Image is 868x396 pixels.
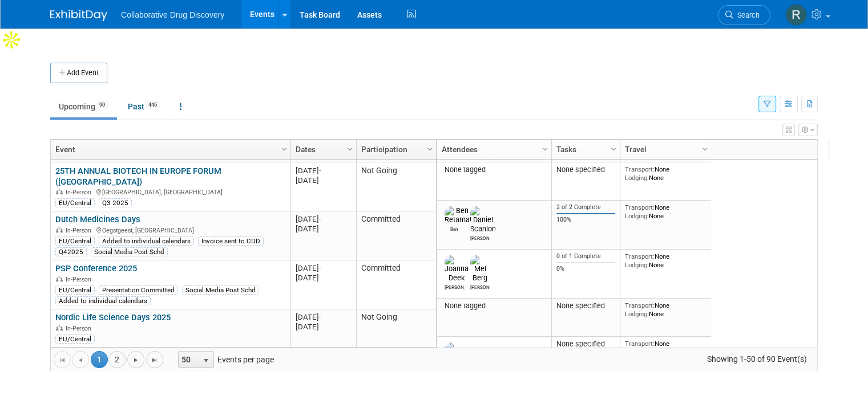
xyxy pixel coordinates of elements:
[296,166,351,175] div: [DATE]
[470,234,490,241] div: Daniel Scanlon
[700,145,709,154] span: Column Settings
[625,301,707,318] div: None None
[540,145,550,154] span: Column Settings
[56,189,63,194] img: In-Person Event
[442,165,547,174] div: None tagged
[66,276,95,283] span: In-Person
[150,356,159,365] span: Go to the last page
[296,224,351,234] div: [DATE]
[55,296,151,305] div: Added to individual calendars
[625,165,655,173] span: Transport:
[625,165,707,182] div: None None
[625,252,707,269] div: None None
[625,310,649,318] span: Lodging:
[55,225,285,235] div: Oegstgeest, [GEOGRAPHIC_DATA]
[164,351,285,368] span: Events per page
[625,203,655,211] span: Transport:
[625,340,655,348] span: Transport:
[470,255,490,283] img: Mel Berg
[319,313,321,321] span: -
[55,214,140,224] a: Dutch Medicines Days
[344,140,357,157] a: Column Settings
[55,263,137,273] a: PSP Conference 2025
[50,63,107,83] button: Add Event
[146,351,163,368] a: Go to the last page
[99,236,194,246] div: Added to individual calendars
[556,252,616,260] div: 0 of 1 Complete
[445,224,465,232] div: Ben Retamal
[785,4,807,26] img: Renate Baker
[361,140,429,159] a: Participation
[609,145,618,154] span: Column Settings
[50,10,107,21] img: ExhibitDay
[699,140,712,157] a: Column Settings
[58,356,67,365] span: Go to the first page
[345,145,354,154] span: Column Settings
[76,356,85,365] span: Go to the previous page
[556,301,616,311] div: None specified
[99,198,132,207] div: Q3 2025
[718,5,770,25] a: Search
[296,175,351,185] div: [DATE]
[121,10,224,19] span: Collaborative Drug Discovery
[319,166,321,175] span: -
[66,227,95,234] span: In-Person
[145,101,160,109] span: 446
[119,96,169,117] a: Past446
[424,140,437,157] a: Column Settings
[556,216,616,224] div: 100%
[56,227,63,232] img: In-Person Event
[278,140,291,157] a: Column Settings
[356,309,436,348] td: Not Going
[556,340,616,349] div: None specified
[442,301,547,311] div: None tagged
[55,166,221,187] a: 25TH ANNUAL BIOTECH IN EUROPE FORUM ([GEOGRAPHIC_DATA])
[296,273,351,283] div: [DATE]
[99,285,178,295] div: Presentation Committed
[280,145,289,154] span: Column Settings
[50,96,117,117] a: Upcoming90
[55,285,95,295] div: EU/Central
[296,140,349,159] a: Dates
[625,212,649,220] span: Lodging:
[445,255,469,283] img: Joanna Deek
[108,351,126,368] a: 2
[319,264,321,272] span: -
[356,211,436,260] td: Committed
[625,340,707,356] div: None None
[625,140,704,159] a: Travel
[556,165,616,174] div: None specified
[55,334,95,344] div: EU/Central
[445,342,469,370] img: Joanna Deek
[127,351,144,368] a: Go to the next page
[625,203,707,220] div: None None
[55,247,87,256] div: Q42025
[201,356,211,365] span: select
[556,140,612,159] a: Tasks
[625,301,655,309] span: Transport:
[72,351,89,368] a: Go to the previous page
[470,283,490,290] div: Mel Berg
[131,356,140,365] span: Go to the next page
[625,252,655,260] span: Transport:
[91,247,168,256] div: Social Media Post Schd
[319,215,321,223] span: -
[445,206,471,224] img: Ben Retamal
[556,203,616,211] div: 2 of 2 Complete
[179,352,198,368] span: 50
[296,322,351,332] div: [DATE]
[425,145,434,154] span: Column Settings
[55,236,95,246] div: EU/Central
[54,351,71,368] a: Go to the first page
[55,312,171,322] a: Nordic Life Science Days 2025
[296,263,351,273] div: [DATE]
[733,11,760,19] span: Search
[55,140,283,159] a: Event
[445,283,465,290] div: Joanna Deek
[625,174,649,182] span: Lodging:
[55,187,285,197] div: [GEOGRAPHIC_DATA], [GEOGRAPHIC_DATA]
[91,351,108,368] span: 1
[356,162,436,211] td: Not Going
[182,285,259,295] div: Social Media Post Schd
[296,312,351,322] div: [DATE]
